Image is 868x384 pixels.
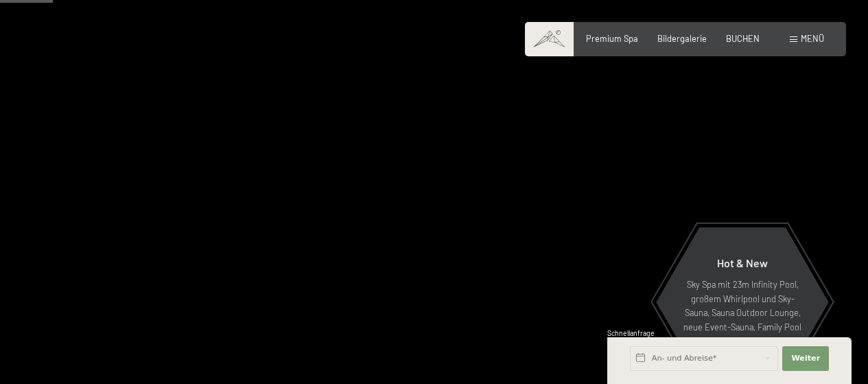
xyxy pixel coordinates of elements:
span: Schnellanfrage [607,329,655,337]
p: Sky Spa mit 23m Infinity Pool, großem Whirlpool und Sky-Sauna, Sauna Outdoor Lounge, neue Event-S... [683,278,802,348]
a: Premium Spa [586,33,638,44]
a: Hot & New Sky Spa mit 23m Infinity Pool, großem Whirlpool und Sky-Sauna, Sauna Outdoor Lounge, ne... [655,227,830,378]
span: Hot & New [717,256,768,269]
a: BUCHEN [726,33,760,44]
button: Weiter [782,346,829,371]
a: Bildergalerie [657,33,707,44]
span: Weiter [791,353,820,364]
span: Menü [801,33,824,44]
